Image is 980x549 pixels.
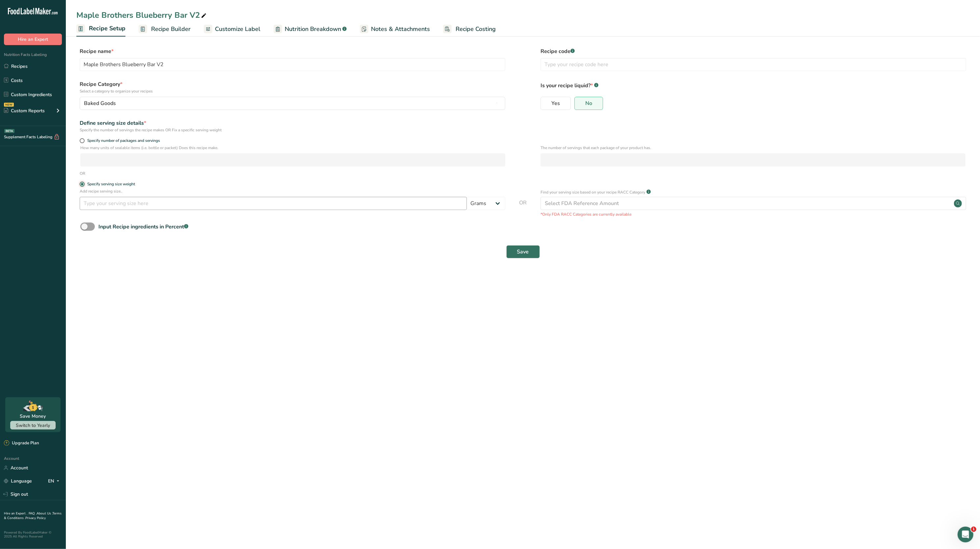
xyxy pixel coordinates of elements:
p: Is your recipe liquid? [541,80,966,90]
label: Recipe Category [80,80,505,94]
span: Switch to Yearly [16,422,50,429]
div: OR [80,170,85,176]
div: Input Recipe ingredients in Percent [98,223,188,231]
a: Notes & Attachments [360,22,430,37]
span: Baked Goods [84,99,116,107]
a: Terms & Conditions . [4,511,62,520]
span: Recipe Builder [151,25,191,34]
button: Baked Goods [80,97,505,110]
label: Recipe code [541,47,966,55]
div: Specify the number of servings the recipe makes OR Fix a specific serving weight [80,127,505,133]
p: Add recipe serving size.. [80,188,505,194]
a: Hire an Expert . [4,511,27,516]
span: Specify number of packages and servings [85,138,160,143]
p: How many units of sealable items (i.e. bottle or packet) Does this recipe make. [80,145,505,151]
p: *Only FDA RACC Categories are currently available [541,211,966,217]
span: Yes [551,100,560,107]
input: Type your serving size here [80,197,467,210]
a: Recipe Setup [76,21,125,37]
div: Custom Reports [4,107,45,114]
button: Switch to Yearly [10,421,56,430]
a: Language [4,475,32,487]
label: Recipe name [80,47,505,55]
div: Save Money [20,413,46,420]
div: Powered By FoodLabelMaker © 2025 All Rights Reserved [4,531,62,538]
span: Save [517,248,529,256]
span: Notes & Attachments [371,25,430,34]
div: Define serving size details [80,119,505,127]
div: Maple Brothers Blueberry Bar V2 [76,9,208,21]
input: Type your recipe code here [541,58,966,71]
span: Recipe Setup [89,24,125,33]
a: Recipe Costing [443,22,496,37]
span: No [585,100,592,107]
iframe: Intercom live chat [958,527,973,542]
input: Type your recipe name here [80,58,505,71]
a: About Us . [37,511,52,516]
div: BETA [4,129,14,133]
button: Save [506,245,540,258]
p: The number of servings that each package of your product has. [541,145,966,151]
div: EN [48,477,62,485]
a: FAQ . [29,511,37,516]
span: 1 [971,527,976,532]
p: Select a category to organize your recipes [80,88,505,94]
p: Find your serving size based on your recipe RACC Category [541,189,645,195]
a: Recipe Builder [139,22,191,37]
a: Nutrition Breakdown [274,22,347,37]
span: OR [519,199,527,217]
a: Customize Label [204,22,260,37]
span: Recipe Costing [456,25,496,34]
button: Hire an Expert [4,34,62,45]
div: Specify serving size weight [87,182,135,187]
a: Privacy Policy [25,516,46,520]
div: Select FDA Reference Amount [545,199,619,207]
span: Customize Label [215,25,260,34]
div: Upgrade Plan [4,440,39,447]
span: Nutrition Breakdown [285,25,341,34]
div: NEW [4,103,14,107]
